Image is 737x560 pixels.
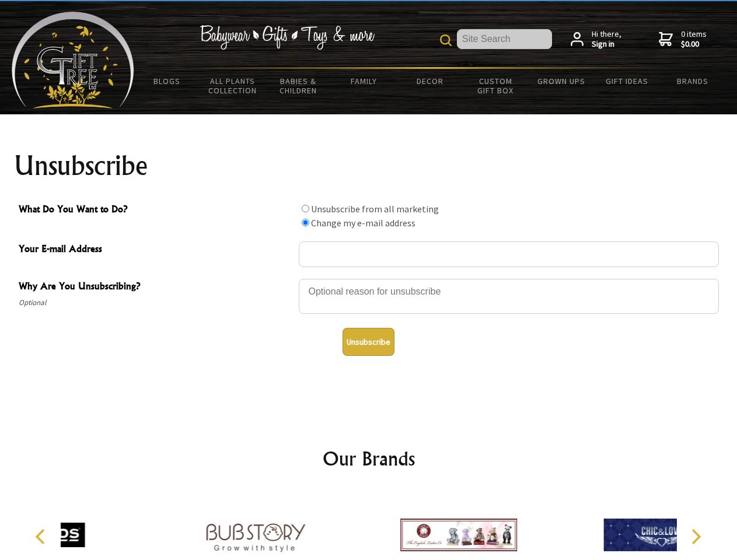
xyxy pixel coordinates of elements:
strong: Sign in [592,39,621,50]
a: Babies & Children [266,69,331,103]
label: Change my e-mail address [311,217,415,229]
a: Family [331,69,397,93]
input: What Do You Want to Do? [302,219,309,226]
span: What Do You Want to Do? [19,202,293,219]
label: Unsubscribe from all marketing [311,203,439,215]
a: Brands [660,69,726,93]
a: All Plants Collection [200,69,266,103]
span: Your E-mail Address [19,242,293,258]
a: BLOGS [134,69,200,93]
a: Hi there,Sign in [571,29,621,50]
strong: $0.00 [681,39,707,50]
h2: Our Brands [23,444,714,473]
button: Next [683,524,708,549]
a: Gift Ideas [594,69,660,93]
span: Optional [19,296,293,310]
input: Your E-mail Address [299,242,719,267]
input: What Do You Want to Do? [302,205,309,212]
input: Site Search [457,29,552,49]
textarea: Why Are You Unsubscribing? [299,279,719,314]
a: Custom Gift Box [463,69,529,103]
span: Hi there, [592,29,621,50]
a: Grown Ups [528,69,594,93]
img: Babyware - Gifts - Toys and more... [12,12,134,108]
img: product search [440,34,452,46]
a: 0 items$0.00 [659,29,707,50]
a: Decor [397,69,463,93]
h1: Unsubscribe [14,152,724,180]
img: Babywear - Gifts - Toys & more [200,25,375,50]
span: 0 items [681,29,707,50]
button: Unsubscribe [343,328,394,356]
button: Previous [29,524,55,549]
span: Why Are You Unsubscribing? [19,279,293,296]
